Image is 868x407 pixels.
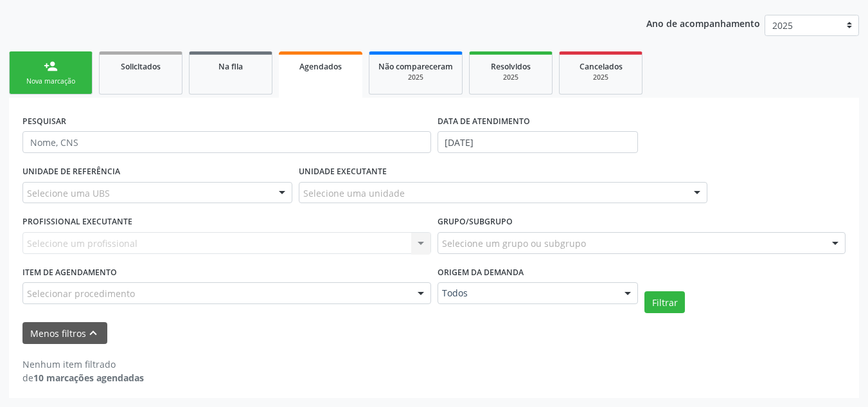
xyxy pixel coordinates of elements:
label: Grupo/Subgrupo [438,212,513,232]
label: UNIDADE EXECUTANTE [299,162,387,182]
input: Selecione um intervalo [438,131,639,153]
div: 2025 [378,73,453,82]
span: Todos [442,287,612,300]
span: Selecione uma unidade [303,186,405,200]
div: person_add [44,59,58,73]
button: Menos filtroskeyboard_arrow_up [22,322,107,345]
label: Origem da demanda [438,263,524,283]
label: PROFISSIONAL EXECUTANTE [22,212,132,232]
div: Nenhum item filtrado [22,357,144,371]
strong: 10 marcações agendadas [33,372,144,384]
span: Agendados [299,61,342,72]
span: Selecione uma UBS [27,186,110,200]
div: de [22,371,144,384]
span: Cancelados [580,61,623,72]
span: Na fila [218,61,243,72]
div: 2025 [569,73,633,82]
p: Ano de acompanhamento [646,15,760,31]
label: Item de agendamento [22,263,117,283]
span: Selecione um grupo ou subgrupo [442,237,586,250]
span: Solicitados [121,61,161,72]
button: Filtrar [644,291,685,313]
label: PESQUISAR [22,111,66,131]
i: keyboard_arrow_up [86,326,100,340]
label: DATA DE ATENDIMENTO [438,111,530,131]
label: UNIDADE DE REFERÊNCIA [22,162,120,182]
span: Não compareceram [378,61,453,72]
div: Nova marcação [19,77,83,86]
input: Nome, CNS [22,131,431,153]
span: Resolvidos [491,61,531,72]
div: 2025 [479,73,543,82]
span: Selecionar procedimento [27,287,135,300]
